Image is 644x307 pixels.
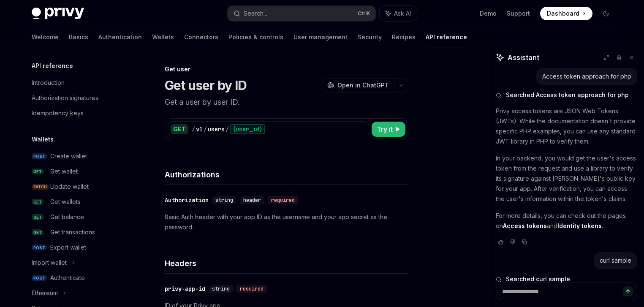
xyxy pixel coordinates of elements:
button: Toggle dark mode [599,7,613,20]
div: curl sample [600,256,631,265]
a: Wallets [152,27,174,47]
h5: Wallets [32,134,54,144]
div: Authenticate [50,273,85,283]
div: Get transactions [50,227,95,237]
button: Ask AI [380,6,417,21]
div: Search... [244,8,267,19]
img: dark logo [32,8,84,19]
div: Access token approach for php [542,72,631,81]
a: POSTCreate wallet [25,149,133,164]
div: v1 [196,125,203,133]
a: Policies & controls [228,27,283,47]
div: Update wallet [50,182,89,192]
a: GETGet transactions [25,225,133,240]
a: API reference [426,27,467,47]
h4: Authorizations [165,169,408,180]
h5: API reference [32,61,73,71]
a: POSTExport wallet [25,240,133,255]
div: Get balance [50,212,84,222]
h1: Get user by ID [165,78,247,93]
span: Assistant [508,52,539,62]
p: In your backend, you would get the user's access token from the request and use a library to veri... [496,153,637,204]
div: required [268,196,298,204]
button: Open in ChatGPT [322,78,394,92]
a: Access tokens [503,222,547,230]
a: POSTAuthenticate [25,270,133,285]
a: GETGet wallet [25,164,133,179]
span: GET [32,168,43,175]
span: string [212,285,230,292]
span: Searched Access token approach for php [506,91,629,99]
div: Idempotency keys [32,108,84,118]
a: GETGet wallets [25,194,133,209]
div: Get user [165,65,408,73]
button: Searched curl sample [496,275,637,283]
a: Introduction [25,75,133,90]
a: Authentication [98,27,142,47]
a: Identity tokens [557,222,602,230]
button: Search...CtrlK [228,6,375,21]
a: Authorization signatures [25,90,133,106]
p: Basic Auth header with your app ID as the username and your app secret as the password. [165,212,408,232]
div: Get wallet [50,166,78,177]
p: For more details, you can check out the pages on and . [496,211,637,231]
button: Send message [623,286,633,296]
h4: Headers [165,258,408,269]
div: / [192,125,195,133]
a: Support [507,9,530,18]
div: users [208,125,225,133]
button: Try it [372,122,405,137]
span: header [243,197,261,204]
span: POST [32,245,47,251]
span: string [215,197,233,204]
span: Open in ChatGPT [337,81,389,90]
span: Ctrl K [358,10,370,17]
a: Connectors [184,27,218,47]
span: GET [32,229,43,236]
span: Dashboard [547,9,579,18]
span: POST [32,153,47,160]
span: GET [32,199,43,205]
div: Ethereum [32,288,58,298]
div: required [236,285,267,293]
span: Try it [377,124,393,134]
div: {user_id} [230,124,265,134]
a: Dashboard [540,7,592,20]
span: Searched curl sample [506,275,570,283]
div: Introduction [32,78,65,88]
div: / [226,125,229,133]
span: Ask AI [394,9,411,18]
span: POST [32,275,47,281]
div: privy-app-id [165,285,205,293]
div: Import wallet [32,258,67,268]
div: GET [171,124,188,134]
p: Privy access tokens are JSON Web Tokens (JWTs). While the documentation doesn't provide specific ... [496,106,637,147]
span: GET [32,214,43,220]
a: Idempotency keys [25,106,133,121]
div: Create wallet [50,151,87,161]
span: PATCH [32,184,49,190]
a: Demo [480,9,497,18]
button: Searched Access token approach for php [496,91,637,99]
a: Recipes [392,27,416,47]
a: Basics [69,27,88,47]
p: Get a user by user ID. [165,96,408,108]
a: PATCHUpdate wallet [25,179,133,194]
div: Export wallet [50,242,86,253]
a: User management [293,27,348,47]
a: Welcome [32,27,59,47]
a: Security [358,27,382,47]
div: Get wallets [50,197,81,207]
div: Authorization signatures [32,93,98,103]
div: / [204,125,207,133]
div: Authorization [165,196,209,204]
a: GETGet balance [25,209,133,225]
